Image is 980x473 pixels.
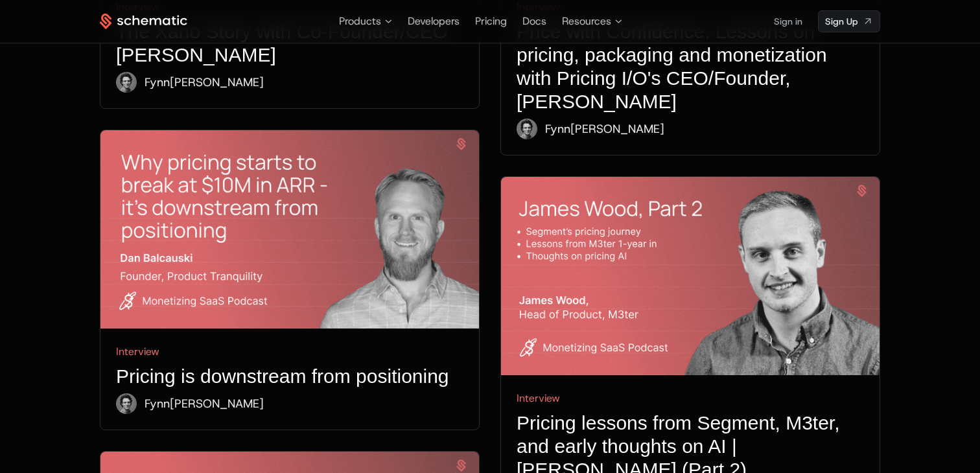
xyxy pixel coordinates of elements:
h1: Price with Confidence. Lessons on pricing, packaging and monetization with Pricing I/O's CEO/Foun... [517,20,864,113]
img: Dan Balcauski [100,130,479,329]
a: [object Object] [818,10,880,32]
img: fynn [517,119,537,139]
span: Resources [562,14,611,29]
span: Fynn [PERSON_NAME] [145,73,264,91]
span: Sign Up [825,15,857,28]
span: Interview [517,391,864,406]
span: Products [339,14,381,29]
img: fynn [116,72,137,93]
a: Pricing [475,14,507,28]
a: Sign in [774,11,802,32]
img: fynn [116,393,137,414]
a: Developers [408,14,460,28]
img: Podcast 2 - James Wood [501,177,880,376]
a: Docs [522,14,546,28]
h1: Pricing is downstream from positioning [116,365,463,388]
span: Fynn [PERSON_NAME] [545,120,664,138]
span: Interview [116,344,463,360]
span: Fynn [PERSON_NAME] [145,395,264,413]
a: Dan BalcauskiInterviewPricing is downstream from positioningfynnFynn[PERSON_NAME] [100,130,479,430]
